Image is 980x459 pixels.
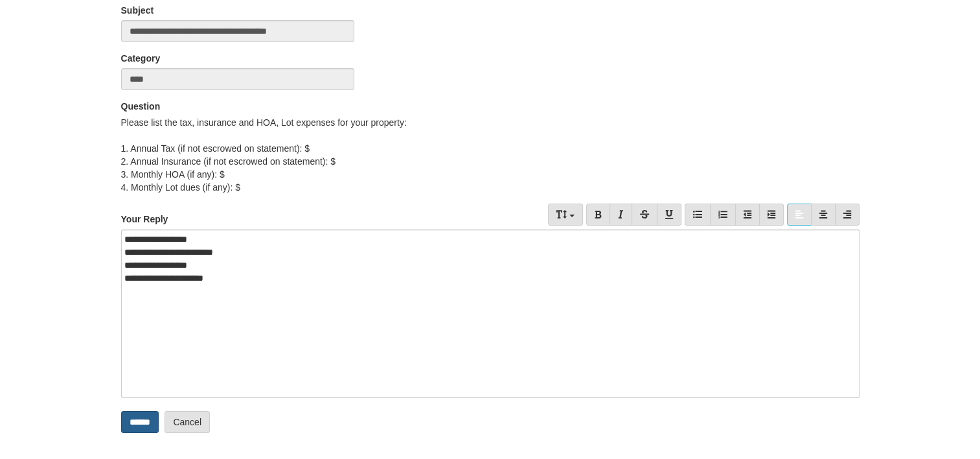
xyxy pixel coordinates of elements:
div: 3. Monthly HOA (if any): $ [121,168,860,181]
div: 2. Annual Insurance (if not escrowed on statement): $ [121,155,860,168]
div: 1. Annual Tax (if not escrowed on statement): $ [121,142,860,155]
a: Bullet list [685,204,711,226]
label: Your Reply [121,204,168,226]
a: Reduce indent (Shift+Tab) [735,204,760,226]
label: Category [121,52,161,65]
div: Please list the tax, insurance and HOA, Lot expenses for your property: [121,116,860,129]
a: Indent (Tab) [759,204,784,226]
a: Align Right (Ctrl/Cmd+R) [835,204,860,226]
label: Subject [121,4,154,17]
a: Strikethrough [632,204,657,226]
div: 4. Monthly Lot dues (if any): $ [121,181,860,194]
label: Question [121,100,161,113]
a: Center (Ctrl/Cmd+E) [811,204,836,226]
a: Cancel [165,411,210,433]
a: Underline [657,204,681,226]
a: Number list [710,204,736,226]
a: Bold (Ctrl/Cmd+B) [586,204,610,226]
a: Italic (Ctrl/Cmd+I) [610,204,632,226]
a: Font Size [548,204,583,226]
a: Align Left (Ctrl/Cmd+L) [787,204,812,226]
